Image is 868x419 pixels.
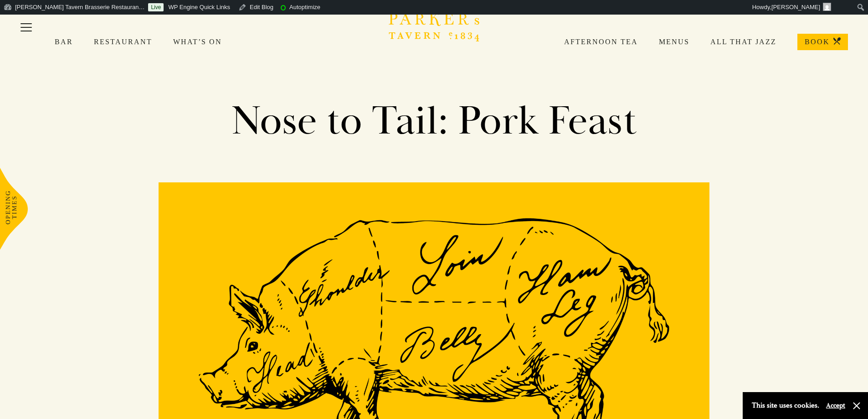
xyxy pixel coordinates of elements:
img: Views over 48 hours. Click for more Jetpack Stats. [329,2,380,13]
svg: Brasserie Restaurant Cambridge | Parker's Tavern Cambridge [389,9,480,41]
button: Close and accept [852,401,861,410]
button: Accept [826,401,845,410]
h1: Nose to Tail: Pork Feast [190,97,678,146]
button: Toggle navigation [7,10,46,48]
a: Live [148,3,164,11]
p: This site uses cookies. [752,399,819,412]
span: [PERSON_NAME] [771,4,820,10]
